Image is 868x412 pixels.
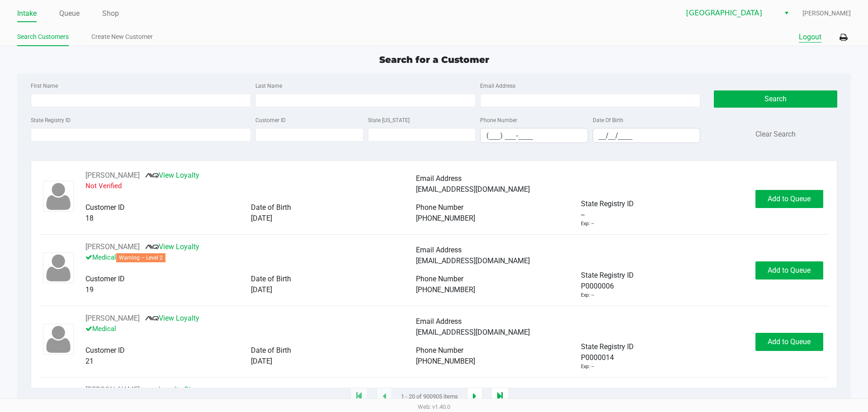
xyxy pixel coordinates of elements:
[85,346,125,355] span: Customer ID
[145,242,199,251] a: View Loyalty
[251,214,272,223] span: [DATE]
[416,256,530,265] span: [EMAIL_ADDRESS][DOMAIN_NAME]
[581,199,634,208] span: State Registry ID
[59,7,80,20] a: Queue
[251,203,291,212] span: Date of Birth
[755,129,796,140] button: Clear Search
[780,5,793,21] button: Select
[85,214,94,223] span: 18
[350,388,368,406] app-submit-button: Move to first page
[416,214,475,223] span: [PHONE_NUMBER]
[85,252,416,263] p: Medical
[85,384,140,395] button: See customer info
[416,275,463,283] span: Phone Number
[581,292,594,299] div: Exp: --
[593,128,700,142] input: Format: MM/DD/YYYY
[145,314,199,322] a: View Loyalty
[145,171,199,180] a: View Loyalty
[368,116,410,124] label: State [US_STATE]
[85,285,94,294] span: 19
[480,128,588,143] kendo-maskedtextbox: Format: (999) 999-9999
[85,170,140,181] button: See customer info
[581,352,614,363] span: P0000014
[85,181,416,191] p: Not Verified
[480,82,515,90] label: Email Address
[145,385,207,394] a: Loyalty Signup
[251,357,272,365] span: [DATE]
[85,357,94,365] span: 21
[17,7,37,20] a: Intake
[480,116,517,124] label: Phone Number
[251,275,291,283] span: Date of Birth
[416,346,463,355] span: Phone Number
[593,116,623,124] label: Date Of Birth
[31,82,58,90] label: First Name
[85,275,125,283] span: Customer ID
[377,388,392,406] app-submit-button: Previous
[686,8,774,19] span: [GEOGRAPHIC_DATA]
[581,209,585,220] span: --
[755,261,823,279] button: Add to Queue
[85,242,140,252] button: See customer info
[416,285,475,294] span: [PHONE_NUMBER]
[802,9,851,18] span: [PERSON_NAME]
[481,128,588,142] input: Format: (999) 999-9999
[714,90,837,108] button: Search
[416,185,530,194] span: [EMAIL_ADDRESS][DOMAIN_NAME]
[416,174,462,183] span: Email Address
[85,324,416,334] p: Medical
[581,220,594,228] div: Exp: --
[593,128,701,143] kendo-maskedtextbox: Format: MM/DD/YYYY
[581,363,594,371] div: Exp: --
[251,285,272,294] span: [DATE]
[85,203,125,212] span: Customer ID
[755,333,823,351] button: Add to Queue
[491,388,509,406] app-submit-button: Move to last page
[416,328,530,336] span: [EMAIL_ADDRESS][DOMAIN_NAME]
[17,31,69,43] a: Search Customers
[416,203,463,212] span: Phone Number
[768,194,811,203] span: Add to Queue
[102,7,119,20] a: Shop
[467,388,482,406] app-submit-button: Next
[581,271,634,279] span: State Registry ID
[768,266,811,275] span: Add to Queue
[768,337,811,346] span: Add to Queue
[255,116,286,124] label: Customer ID
[418,403,450,410] span: Web: v1.40.0
[255,82,282,90] label: Last Name
[91,31,153,43] a: Create New Customer
[401,392,458,401] span: 1 - 20 of 900905 items
[755,190,823,208] button: Add to Queue
[416,317,462,326] span: Email Address
[251,346,291,355] span: Date of Birth
[581,281,614,292] span: P0000006
[85,313,140,324] button: See customer info
[416,357,475,365] span: [PHONE_NUMBER]
[379,54,489,65] span: Search for a Customer
[799,32,821,43] button: Logout
[31,116,71,124] label: State Registry ID
[416,246,462,254] span: Email Address
[116,253,165,262] span: Warning – Level 2
[581,342,634,351] span: State Registry ID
